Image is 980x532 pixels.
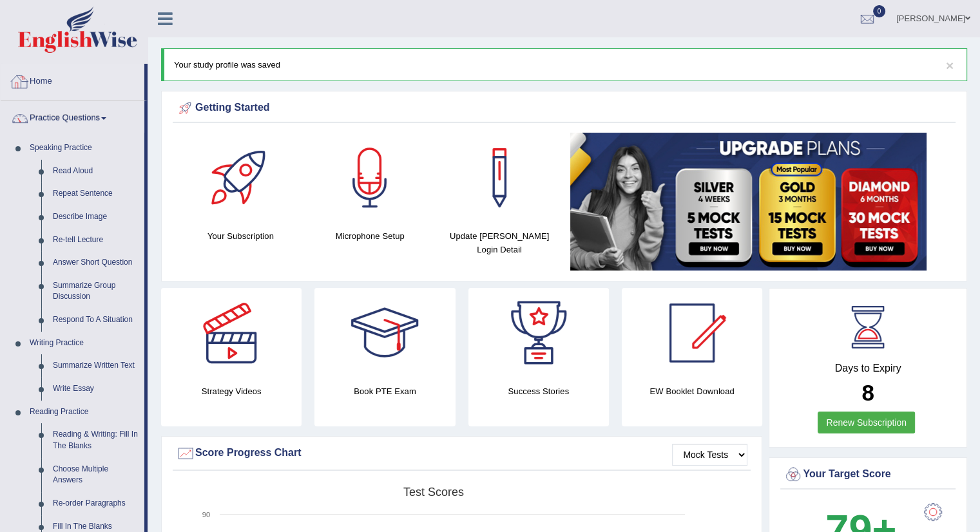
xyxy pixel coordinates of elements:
a: Summarize Group Discussion [47,274,144,309]
div: Score Progress Chart [176,444,747,463]
div: Getting Started [176,99,952,118]
div: Your study profile was saved [161,48,967,81]
a: Writing Practice [24,332,144,355]
b: 8 [861,380,874,405]
a: Write Essay [47,377,144,401]
tspan: Test scores [403,486,464,499]
a: Read Aloud [47,160,144,183]
a: Summarize Written Text [47,354,144,377]
h4: Success Stories [468,385,609,398]
text: 90 [202,511,210,518]
h4: Days to Expiry [783,363,952,374]
a: Reading & Writing: Fill In The Blanks [47,423,144,457]
h4: EW Booklet Download [622,385,762,398]
a: Repeat Sentence [47,182,144,205]
span: 0 [873,5,886,17]
h4: Book PTE Exam [314,385,455,398]
a: Answer Short Question [47,251,144,274]
div: Your Target Score [783,465,952,484]
h4: Update [PERSON_NAME] Login Detail [441,229,558,256]
a: Re-order Paragraphs [47,492,144,515]
a: Practice Questions [1,100,144,133]
img: small5.jpg [570,133,927,271]
a: Renew Subscription [818,412,915,433]
a: Reading Practice [24,401,144,424]
button: × [946,59,954,72]
a: Re-tell Lecture [47,229,144,252]
a: Speaking Practice [24,137,144,160]
h4: Strategy Videos [161,385,302,398]
a: Choose Multiple Answers [47,458,144,492]
h4: Your Subscription [182,229,299,243]
a: Describe Image [47,205,144,229]
a: Respond To A Situation [47,309,144,332]
h4: Microphone Setup [312,229,428,243]
a: Home [1,64,144,96]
